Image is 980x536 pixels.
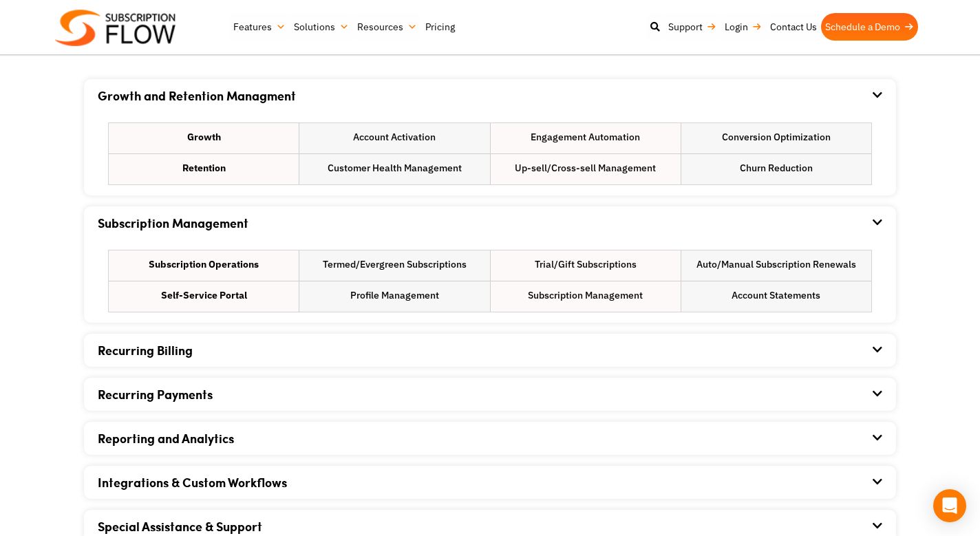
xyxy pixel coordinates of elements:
strong: Growth [187,130,221,144]
a: Schedule a Demo [821,13,918,41]
li: Conversion Optimization [681,123,871,153]
div: Recurring Billing [98,334,882,367]
a: Integrations & Custom Workflows [98,473,287,491]
a: Login [721,13,766,41]
a: Support [664,13,721,41]
img: Subscriptionflow [55,10,175,46]
li: Up-sell/Cross-sell Management [491,154,681,184]
a: Features [229,13,290,41]
div: Subscription Management [98,239,882,323]
li: Churn Reduction [681,154,871,184]
div: Recurring Payments [98,378,882,411]
strong: Subscription Operations [149,257,259,272]
a: Solutions [290,13,353,41]
li: Trial/Gift Subscriptions [491,250,681,281]
a: Subscription Management [98,214,248,232]
li: Termed/Evergreen Subscriptions [299,250,489,281]
li: Account Activation [299,123,489,153]
a: Recurring Payments [98,385,213,403]
li: Customer Health Management [299,154,489,184]
li: Account Statements [681,281,871,312]
div: Growth and Retention Managment [98,79,882,112]
div: Open Intercom Messenger [933,489,966,522]
a: Pricing [421,13,459,41]
a: Growth and Retention Managment [98,87,296,105]
a: Contact Us [766,13,821,41]
li: Engagement Automation [491,123,681,153]
a: Resources [353,13,421,41]
li: Profile Management [299,281,489,312]
div: Growth and Retention Managment [98,112,882,195]
div: Integrations & Custom Workflows [98,466,882,499]
li: Subscription Management [491,281,681,312]
strong: Self-Service Portal [161,288,247,303]
a: Recurring Billing [98,341,193,359]
a: Special Assistance & Support [98,517,262,535]
div: Subscription Management [98,206,882,239]
div: Reporting and Analytics [98,422,882,455]
li: Auto/Manual Subscription Renewals [681,250,871,281]
a: Reporting and Analytics [98,429,234,447]
strong: Retention [182,161,226,175]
